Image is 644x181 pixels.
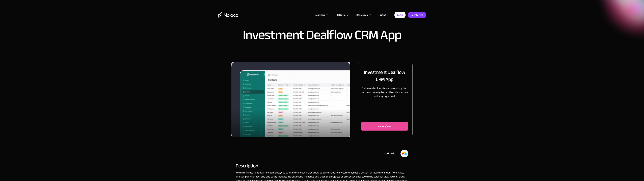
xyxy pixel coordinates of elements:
[361,102,408,106] p: ‍
[352,13,374,17] div: Resources
[231,62,350,137] div: carousel
[336,13,345,17] div: Platform
[361,86,408,98] p: Optimize client intake and screening, find documents easily, track bills and expenses, and stay o...
[236,164,408,167] h2: Description
[311,13,332,17] div: Solutions
[394,12,406,18] a: Login
[356,13,368,17] div: Resources
[384,152,396,156] div: Works with
[315,13,325,17] div: Solutions
[366,124,403,128] div: Coming Soon
[361,69,408,83] h2: Investment Dealflow CRM App
[408,12,426,18] a: Get started
[231,62,350,137] div: 1 of 3
[374,13,390,17] a: Pricing
[218,12,238,18] a: home
[243,28,401,42] h1: Investment Dealflow CRM App
[400,149,408,158] img: Airtable
[332,13,352,17] div: Platform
